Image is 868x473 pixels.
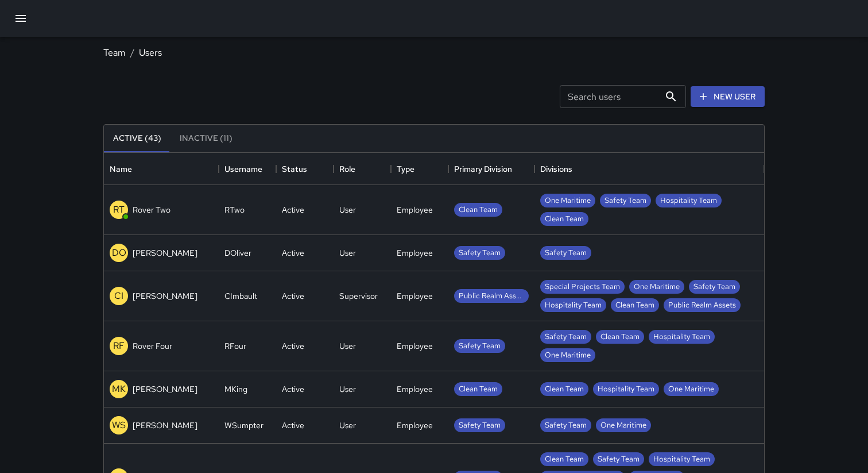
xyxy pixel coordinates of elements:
[282,153,307,185] div: Status
[282,247,304,259] div: Active
[104,153,219,185] div: Name
[282,204,304,216] div: Active
[397,383,433,395] div: Employee
[454,291,529,302] span: Public Realm Assets
[540,195,595,206] span: One Maritime
[540,332,591,343] span: Safety Team
[611,300,659,311] span: Clean Team
[540,214,588,225] span: Clean Team
[339,290,378,302] div: Supervisor
[540,420,591,431] span: Safety Team
[133,204,170,216] p: Rover Two
[691,86,765,107] a: New User
[282,340,304,352] div: Active
[339,247,356,259] div: User
[540,282,625,293] span: Special Projects Team
[596,420,651,431] span: One Maritime
[110,153,132,185] div: Name
[397,153,414,185] div: Type
[112,382,126,396] p: MK
[104,125,170,152] button: Active (43)
[224,290,257,302] div: CImbault
[454,384,502,395] span: Clean Team
[397,290,433,302] div: Employee
[540,300,606,311] span: Hospitality Team
[600,195,651,206] span: Safety Team
[112,418,126,432] p: WS
[540,248,591,259] span: Safety Team
[339,340,356,352] div: User
[454,420,505,431] span: Safety Team
[397,340,433,352] div: Employee
[224,383,247,395] div: MKing
[454,153,512,185] div: Primary Division
[540,454,588,465] span: Clean Team
[276,153,334,185] div: Status
[397,204,433,216] div: Employee
[334,153,391,185] div: Role
[454,341,505,352] span: Safety Team
[219,153,276,185] div: Username
[689,282,740,293] span: Safety Team
[540,153,572,185] div: Divisions
[282,383,304,395] div: Active
[391,153,448,185] div: Type
[339,153,355,185] div: Role
[139,47,162,59] a: Users
[130,46,134,60] li: /
[649,454,715,465] span: Hospitality Team
[224,153,262,185] div: Username
[224,247,251,259] div: DOliver
[540,384,588,395] span: Clean Team
[454,248,505,259] span: Safety Team
[282,290,304,302] div: Active
[339,420,356,431] div: User
[224,340,246,352] div: RFour
[113,203,125,217] p: RT
[664,300,741,311] span: Public Realm Assets
[339,383,356,395] div: User
[133,340,172,352] p: Rover Four
[649,332,715,343] span: Hospitality Team
[534,153,764,185] div: Divisions
[448,153,534,185] div: Primary Division
[224,204,245,216] div: RTwo
[339,204,356,216] div: User
[397,420,433,431] div: Employee
[133,383,197,395] p: [PERSON_NAME]
[133,420,197,431] p: [PERSON_NAME]
[540,350,595,361] span: One Maritime
[593,384,659,395] span: Hospitality Team
[629,282,684,293] span: One Maritime
[114,289,123,303] p: CI
[656,195,722,206] span: Hospitality Team
[454,205,502,216] span: Clean Team
[282,420,304,431] div: Active
[596,332,644,343] span: Clean Team
[133,247,197,259] p: [PERSON_NAME]
[113,339,125,353] p: RF
[133,290,197,302] p: [PERSON_NAME]
[170,125,242,152] button: Inactive (11)
[112,246,126,260] p: DO
[397,247,433,259] div: Employee
[224,420,263,431] div: WSumpter
[103,47,126,59] a: Team
[664,384,719,395] span: One Maritime
[593,454,644,465] span: Safety Team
